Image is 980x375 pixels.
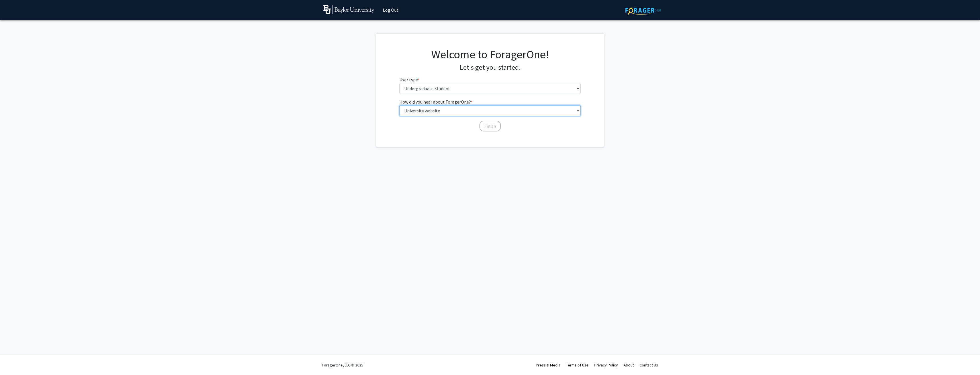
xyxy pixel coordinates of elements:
a: Privacy Policy [594,362,618,368]
a: Press & Media [536,362,560,368]
h4: Let's get you started. [399,63,581,72]
button: Finish [479,121,501,131]
iframe: Chat [4,349,24,371]
label: User type [399,76,420,83]
img: Baylor University Logo [323,5,374,14]
h1: Welcome to ForagerOne! [399,48,581,61]
a: About [624,362,634,368]
label: How did you hear about ForagerOne? [399,98,473,105]
div: ForagerOne, LLC © 2025 [322,355,363,375]
a: Contact Us [640,362,658,368]
a: Terms of Use [566,362,589,368]
img: ForagerOne Logo [625,6,661,15]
